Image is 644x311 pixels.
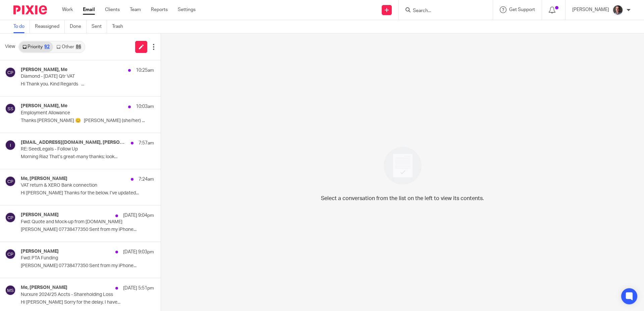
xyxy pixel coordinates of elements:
p: 7:57am [139,140,154,146]
p: RE: SeedLegals - Follow Up [21,146,127,152]
img: Pixie [13,5,47,14]
p: Thanks [PERSON_NAME] 😊 [PERSON_NAME] (she/her) ... [21,118,154,124]
h4: Me, [PERSON_NAME] [21,176,67,182]
p: [PERSON_NAME] 07738477350 Sent from my iPhone... [21,227,154,233]
p: Hi Thank you. Kind Regards ... [21,81,154,87]
p: [DATE] 5:51pm [123,285,154,292]
h4: [PERSON_NAME] [21,212,59,218]
img: svg%3E [5,67,16,78]
p: 7:24am [139,176,154,183]
img: svg%3E [5,285,16,296]
a: To do [13,20,30,33]
img: svg%3E [5,103,16,114]
a: Trash [112,20,128,33]
div: 86 [76,45,81,49]
p: 10:03am [136,103,154,110]
h4: [PERSON_NAME], Me [21,103,67,109]
input: Search [412,8,473,14]
p: Select a conversation from the list on the left to view its contents. [321,194,484,202]
a: Email [83,6,95,13]
p: [DATE] 9:04pm [123,212,154,219]
span: View [5,43,15,50]
p: Hi [PERSON_NAME] Sorry for the delay, I have... [21,300,154,305]
p: Employment Allowance [21,110,127,116]
a: Reassigned [35,20,65,33]
a: Other86 [53,42,84,52]
a: Sent [92,20,107,33]
p: Hi [PERSON_NAME] Thanks for the below. I’ve updated... [21,190,154,196]
img: svg%3E [5,249,16,259]
p: Diamond - [DATE] Qtr VAT [21,74,127,79]
img: svg%3E [5,212,16,223]
p: 10:25am [136,67,154,74]
h4: Me, [PERSON_NAME] [21,285,67,291]
img: svg%3E [5,176,16,187]
p: VAT return & XERO Bank connection [21,183,127,188]
h4: [PERSON_NAME], Me [21,67,67,73]
a: Priority92 [19,42,53,52]
p: [DATE] 9:03pm [123,249,154,255]
a: Reports [151,6,168,13]
img: svg%3E [5,140,16,150]
p: [PERSON_NAME] [572,6,609,13]
p: Fwd: Quote and Mock-up from [DOMAIN_NAME] [21,219,127,225]
a: Work [62,6,73,13]
p: Morning Riaz That’s great-many thanks; look... [21,154,154,160]
a: Settings [178,6,196,13]
div: 92 [44,45,50,49]
a: Done [70,20,87,33]
p: Fwd: PTA Funding [21,255,127,261]
p: Nurxure 2024/25 Accts - Shareholding Loss [21,292,127,298]
h4: [PERSON_NAME] [21,249,59,254]
h4: [EMAIL_ADDRESS][DOMAIN_NAME], [PERSON_NAME], [PERSON_NAME], [EMAIL_ADDRESS][DOMAIN_NAME] [21,140,127,145]
a: Team [130,6,141,13]
span: Get Support [509,7,535,12]
img: CP%20Headshot.jpeg [612,5,623,15]
p: [PERSON_NAME] 07738477350 Sent from my iPhone... [21,263,154,269]
img: image [379,142,426,189]
a: Clients [105,6,120,13]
